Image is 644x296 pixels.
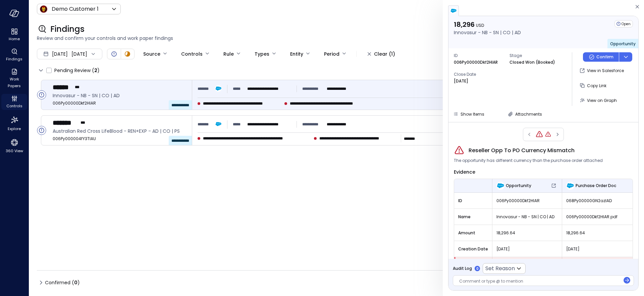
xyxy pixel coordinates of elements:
[566,230,629,236] span: 18,296.64
[509,52,560,59] span: Stage
[583,52,632,62] div: Button group with a nested menu
[496,230,558,236] span: 18,296.64
[587,83,606,88] span: Copy Link
[450,7,457,14] img: salesforce
[6,103,22,109] span: Controls
[255,48,269,60] div: Types
[54,65,100,76] span: Pending Review
[1,67,27,90] div: Work Papers
[454,59,498,66] p: 006Py00000Dkf2HIAR
[578,95,620,106] button: View on Graph
[40,5,48,13] img: Icon
[587,98,617,103] span: View on Graph
[53,100,186,107] span: 006Py00000Dkf2HIAR
[610,41,636,47] span: Opportunity
[578,80,609,91] button: Copy Link
[8,125,21,132] span: Explore
[53,92,186,99] span: Innovasur - NB - SN | CO | AD
[92,67,100,74] div: ( )
[74,279,77,286] span: 0
[566,197,629,204] span: 068Py00000GN2azIAD
[485,264,515,273] p: Set Reason
[72,279,80,286] div: ( )
[454,157,603,164] span: The opportunity has different currency than the purchase order attached
[469,146,575,155] span: Reseller Opp To PO Currency Mismatch
[223,48,234,60] div: Rule
[1,47,27,63] div: Findings
[290,48,303,60] div: Entity
[94,67,97,74] span: 2
[476,266,479,271] p: 0
[9,36,20,42] span: Home
[37,126,46,135] div: Open
[583,52,619,62] button: Confirm
[454,71,504,78] span: Close Date
[37,90,46,100] div: Open
[1,27,27,43] div: Home
[496,197,558,204] span: 006Py00000Dkf2HIAR
[52,5,99,13] p: Demo Customer 1
[454,169,475,175] span: Evidence
[509,59,555,66] p: Closed Won (Booked)
[52,50,68,58] span: [DATE]
[123,50,131,58] div: In Progress
[110,50,118,58] div: Open
[535,130,543,138] div: Reseller Opp To PO Currency Mismatch
[53,127,186,135] span: Australian Red Cross LifeBlood - REN+EXP - AD | CO | PS
[515,111,542,117] span: Attachments
[566,214,629,220] span: 006Py00000Dkf2HIAR.pdf
[143,48,160,60] div: Source
[505,110,545,118] button: Attachments
[453,265,472,272] span: Audit Log
[576,182,616,189] span: Purchase Order Doc
[6,56,22,62] span: Findings
[454,20,521,29] p: 18,296
[454,29,521,36] p: Innovasur - NB - SN | CO | AD
[37,35,636,42] span: Review and confirm your controls and work paper findings
[454,52,504,59] span: ID
[458,230,488,236] span: Amount
[1,137,27,155] div: 360 View
[458,246,488,252] span: Creation Date
[458,214,488,220] span: Name
[461,111,484,117] span: Show Items
[53,135,186,142] span: 006Py000004fY3TIAU
[362,48,400,60] button: Clear (1)
[50,24,85,35] span: Findings
[458,197,488,204] span: ID
[496,246,558,252] span: [DATE]
[496,182,504,190] img: Opportunity
[619,52,632,62] button: dropdown-icon-button
[324,48,339,60] div: Period
[566,182,574,190] img: Purchase Order Doc
[566,246,629,252] span: [DATE]
[587,67,624,74] p: View in Salesforce
[450,110,487,118] button: Show Items
[374,50,395,58] div: Clear (1)
[6,147,23,154] span: 360 View
[578,65,627,76] button: View in Salesforce
[596,54,613,60] p: Confirm
[1,114,27,133] div: Explore
[454,78,468,84] p: [DATE]
[614,20,633,27] div: Open
[45,277,80,288] span: Confirmed
[4,76,24,89] span: Work Papers
[545,131,551,138] div: Reseller Opp To PO Start Date Mismatch
[1,94,27,110] div: Controls
[181,48,203,60] div: Controls
[506,182,531,189] span: Opportunity
[476,22,484,28] span: USD
[496,214,558,220] span: Innovasur - NB - SN | CO | AD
